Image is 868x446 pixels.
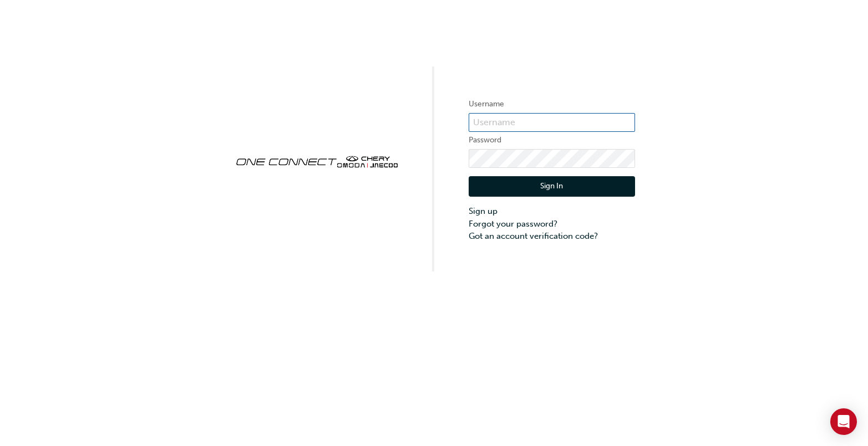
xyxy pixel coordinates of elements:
[469,230,635,243] a: Got an account verification code?
[469,218,635,230] a: Forgot your password?
[234,146,400,175] img: oneconnect
[469,134,635,147] label: Password
[469,98,635,111] label: Username
[469,113,635,132] input: Username
[469,176,635,197] button: Sign In
[830,408,857,435] div: Open Intercom Messenger
[469,205,635,218] a: Sign up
